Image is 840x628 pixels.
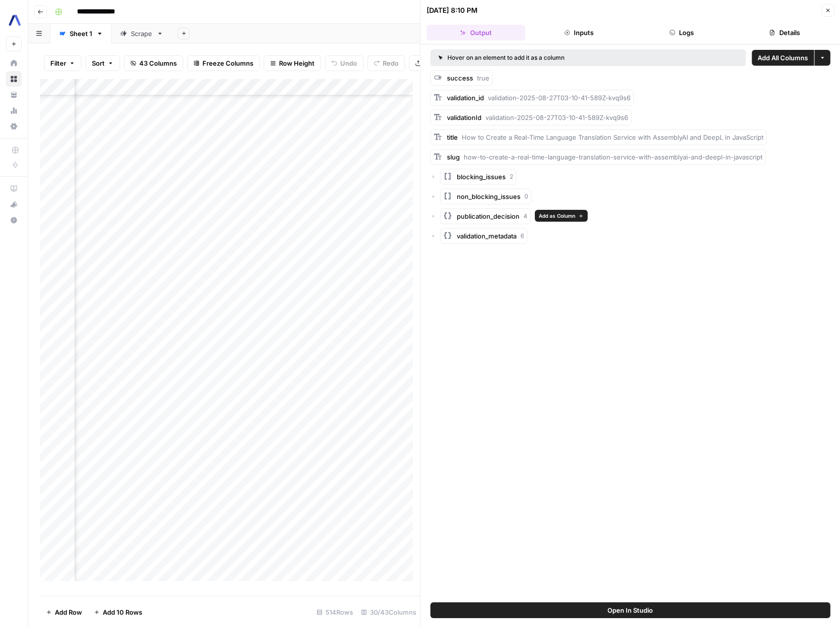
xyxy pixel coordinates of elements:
[85,55,120,71] button: Sort
[6,212,22,228] button: Help + Support
[439,53,651,62] div: Hover on an element to add it as a column
[607,605,653,615] span: Open In Studio
[457,172,506,182] span: blocking_issues
[55,607,82,617] span: Add Row
[632,25,731,40] button: Logs
[440,208,531,224] button: publication_decision4
[440,169,517,185] button: blocking_issues2
[524,192,528,201] span: 0
[427,25,525,40] button: Output
[44,55,81,71] button: Filter
[758,53,808,63] span: Add All Columns
[6,11,24,29] img: Assembly AI Logo
[6,87,22,103] a: Your Data
[447,74,473,82] span: success
[103,607,142,617] span: Add 10 Rows
[131,29,153,39] div: Scrape
[447,114,481,121] span: validationId
[264,55,321,71] button: Row Height
[6,181,22,196] a: AirOps Academy
[202,58,253,68] span: Freeze Columns
[6,8,22,33] button: Workspace: Assembly AI
[139,58,177,68] span: 43 Columns
[752,50,814,66] button: Add All Columns
[40,604,88,620] button: Add Row
[50,58,66,68] span: Filter
[6,55,22,71] a: Home
[447,133,458,141] span: title
[735,25,834,40] button: Details
[313,604,357,620] div: 514 Rows
[462,133,763,141] span: How to Create a Real-Time Language Translation Service with AssemblyAI and DeepL in JavaScript
[440,228,527,244] button: validation_metadata6
[6,103,22,118] a: Usage
[488,94,631,102] span: validation-2025-08-27T03-10-41-589Z-kvq9s6
[523,212,527,221] span: 4
[427,5,478,15] div: [DATE] 8:10 PM
[325,55,363,71] button: Undo
[187,55,260,71] button: Freeze Columns
[440,189,532,204] button: non_blocking_issues0
[88,604,148,620] button: Add 10 Rows
[70,29,92,39] div: Sheet 1
[6,118,22,134] a: Settings
[464,153,762,161] span: how-to-create-a-real-time-language-translation-service-with-assemblyai-and-deepl-in-javascript
[357,604,420,620] div: 30/43 Columns
[124,55,183,71] button: 43 Columns
[457,231,517,241] span: validation_metadata
[383,58,399,68] span: Redo
[6,196,22,212] button: What's new?
[447,153,460,161] span: slug
[447,94,484,102] span: validation_id
[520,232,524,240] span: 6
[367,55,405,71] button: Redo
[112,24,172,43] a: Scrape
[529,25,628,40] button: Inputs
[477,74,489,82] span: true
[6,71,22,87] a: Browse
[510,172,513,181] span: 2
[457,192,520,201] span: non_blocking_issues
[457,211,520,221] span: publication_decision
[431,602,831,618] button: Open In Studio
[92,58,105,68] span: Sort
[340,58,357,68] span: Undo
[50,24,112,43] a: Sheet 1
[279,58,315,68] span: Row Height
[485,114,628,121] span: validation-2025-08-27T03-10-41-589Z-kvq9s6
[6,197,21,212] div: What's new?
